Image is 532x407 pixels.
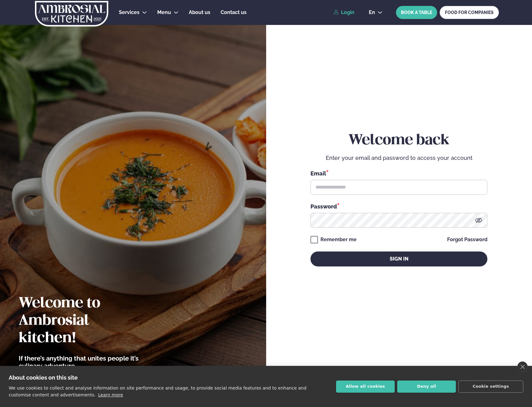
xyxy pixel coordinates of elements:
div: Email [310,169,487,177]
a: Menu [157,9,171,16]
a: close [517,362,528,372]
span: Services [119,9,139,15]
button: BOOK A TABLE [396,6,437,19]
span: About us [189,9,210,15]
h2: Welcome back [310,132,487,149]
strong: About cookies on this site [9,374,78,381]
span: en [369,10,375,15]
h2: Welcome to Ambrosial kitchen! [19,295,148,347]
p: Enter your email and password to access your account [310,154,487,162]
p: If there’s anything that unites people it’s culinary adventure. [19,355,148,370]
a: Login [334,10,354,15]
a: Learn more [98,392,123,397]
a: FOOD FOR COMPANIES [440,6,499,19]
a: Services [119,9,139,16]
p: We use cookies to collect and analyse information on site performance and usage, to provide socia... [9,385,306,397]
a: Contact us [221,9,246,16]
button: Sign in [310,251,487,266]
span: Contact us [221,9,246,15]
img: logo [34,1,109,26]
button: en [364,10,388,15]
a: Forgot Password [447,237,487,242]
button: Deny all [397,381,456,393]
a: About us [189,9,210,16]
button: Cookie settings [458,381,523,393]
span: Menu [157,9,171,15]
button: Allow all cookies [336,381,395,393]
div: Password [310,202,487,210]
